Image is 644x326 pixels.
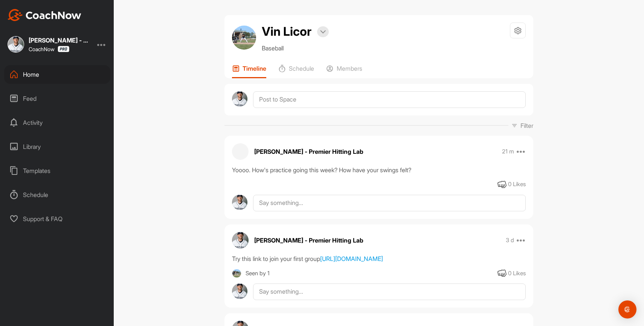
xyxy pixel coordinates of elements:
[262,44,329,53] p: Baseball
[262,23,311,41] h2: Vin Licor
[232,165,526,174] div: Yoooo. How's practice going this week? How have your swings felt?
[58,46,69,52] img: CoachNow Pro
[232,26,256,50] img: avatar
[289,65,314,72] p: Schedule
[4,137,110,156] div: Library
[4,185,110,204] div: Schedule
[520,121,533,130] p: Filter
[232,91,247,107] img: avatar
[232,195,247,210] img: avatar
[232,232,249,249] img: avatar
[4,209,110,228] div: Support & FAQ
[4,65,110,84] div: Home
[232,284,247,299] img: avatar
[618,300,636,318] div: Open Intercom Messenger
[232,269,241,278] img: square_79357f2364cd913b1bc34b667d8b68e2.jpg
[243,65,266,72] p: Timeline
[320,255,383,262] a: [URL][DOMAIN_NAME]
[506,237,514,244] p: 3 d
[254,236,363,245] p: [PERSON_NAME] - Premier Hitting Lab
[4,113,110,132] div: Activity
[254,147,363,156] p: [PERSON_NAME] - Premier Hitting Lab
[320,30,326,34] img: arrow-down
[246,269,270,278] div: Seen by 1
[8,9,81,21] img: CoachNow
[502,148,514,155] p: 21 m
[29,37,89,43] div: [PERSON_NAME] - Premier Hitting Lab
[29,46,69,52] div: CoachNow
[4,89,110,108] div: Feed
[232,254,526,263] div: Try this link to join your first group
[337,65,362,72] p: Members
[508,180,526,189] div: 0 Likes
[4,161,110,180] div: Templates
[508,269,526,278] div: 0 Likes
[8,36,24,53] img: square_b50b587cef808b9622dd9350b879fdfa.jpg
